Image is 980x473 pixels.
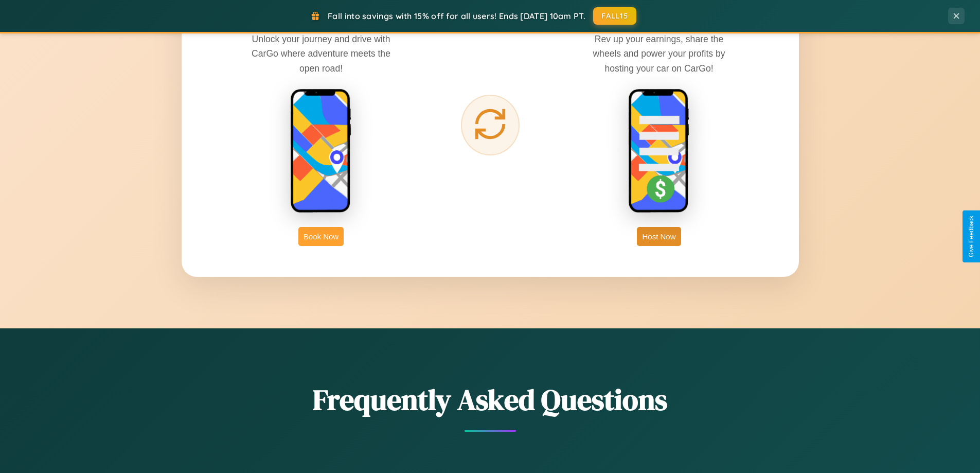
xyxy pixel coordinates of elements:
span: Fall into savings with 15% off for all users! Ends [DATE] 10am PT. [328,11,585,21]
button: Host Now [637,227,681,246]
h2: Frequently Asked Questions [182,380,799,419]
img: rent phone [290,89,352,214]
button: FALL15 [593,7,636,25]
p: Rev up your earnings, share the wheels and power your profits by hosting your car on CarGo! [582,32,736,75]
button: Book Now [298,227,344,246]
p: Unlock your journey and drive with CarGo where adventure meets the open road! [244,32,398,75]
img: host phone [628,89,690,214]
div: Give Feedback [968,216,975,257]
